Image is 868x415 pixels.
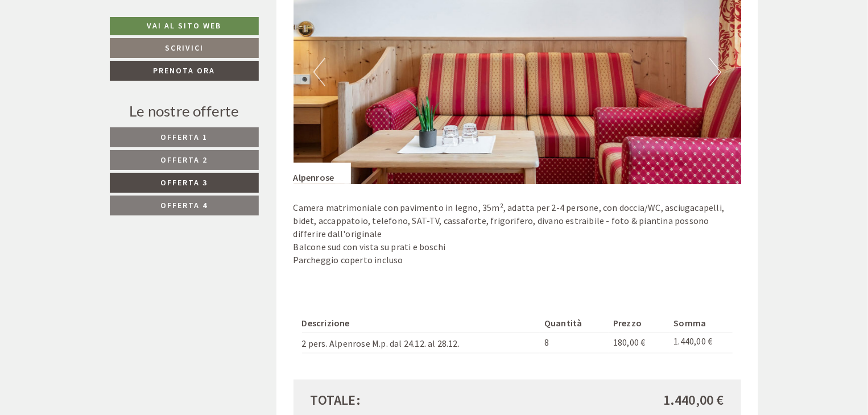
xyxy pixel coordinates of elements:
[663,391,724,410] span: 1.440,00 €
[294,201,742,266] p: Camera matrimoniale con pavimento in legno, 35m², adatta per 2-4 persone, con doccia/WC, asciugac...
[18,34,172,43] div: [GEOGRAPHIC_DATA]
[540,315,609,333] th: Quantità
[18,56,172,64] small: 15:01
[161,177,208,188] span: Offerta 3
[294,163,352,184] div: Alpenrose
[391,300,448,319] button: Invia
[203,9,245,28] div: [DATE]
[313,58,325,86] button: Previous
[161,200,208,210] span: Offerta 4
[110,38,259,58] a: Scrivici
[302,333,540,354] td: 2 pers. Alpenrose M.p. dal 24.12. al 28.12.
[669,315,733,333] th: Somma
[609,315,669,333] th: Prezzo
[161,155,208,165] span: Offerta 2
[540,333,609,354] td: 8
[9,31,177,66] div: Buon giorno, come possiamo aiutarla?
[709,58,721,86] button: Next
[110,17,259,35] a: Vai al sito web
[613,337,646,348] span: 180,00 €
[110,101,259,122] div: Le nostre offerte
[302,391,518,410] div: Totale:
[302,315,540,333] th: Descrizione
[161,132,208,142] span: Offerta 1
[669,333,733,354] td: 1.440,00 €
[110,61,259,81] a: Prenota ora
